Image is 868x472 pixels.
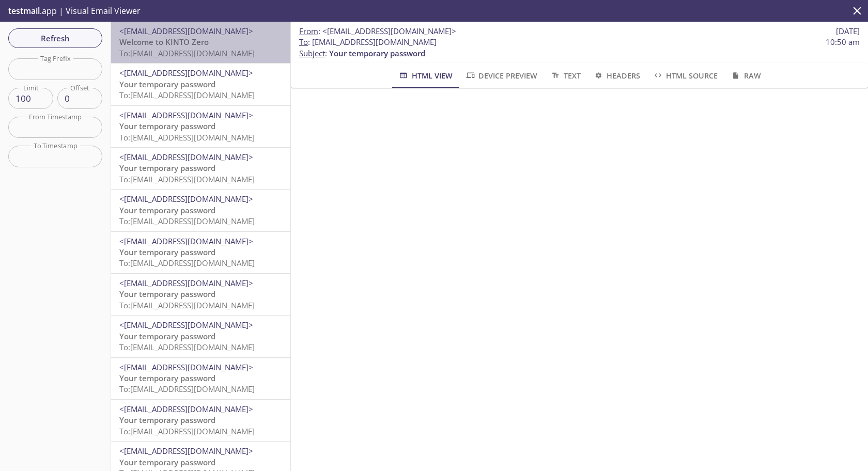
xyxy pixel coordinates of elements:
[653,69,718,82] span: HTML Source
[8,28,102,48] button: Refresh
[119,362,253,372] span: <[EMAIL_ADDRESS][DOMAIN_NAME]>
[119,457,215,467] span: Your temporary password
[730,69,761,82] span: Raw
[465,69,537,82] span: Device Preview
[119,37,209,47] span: Welcome to KINTO Zero
[119,152,253,162] span: <[EMAIL_ADDRESS][DOMAIN_NAME]>
[8,5,40,17] span: testmail
[299,37,308,47] span: To
[119,247,215,257] span: Your temporary password
[111,274,290,315] div: <[EMAIL_ADDRESS][DOMAIN_NAME]>Your temporary passwordTo:[EMAIL_ADDRESS][DOMAIN_NAME]
[119,278,253,288] span: <[EMAIL_ADDRESS][DOMAIN_NAME]>
[119,384,255,394] span: To: [EMAIL_ADDRESS][DOMAIN_NAME]
[119,79,215,89] span: Your temporary password
[593,69,640,82] span: Headers
[299,26,318,36] span: From
[119,48,255,58] span: To: [EMAIL_ADDRESS][DOMAIN_NAME]
[119,331,215,341] span: Your temporary password
[119,174,255,184] span: To: [EMAIL_ADDRESS][DOMAIN_NAME]
[119,90,255,100] span: To: [EMAIL_ADDRESS][DOMAIN_NAME]
[111,400,290,441] div: <[EMAIL_ADDRESS][DOMAIN_NAME]>Your temporary passwordTo:[EMAIL_ADDRESS][DOMAIN_NAME]
[111,358,290,399] div: <[EMAIL_ADDRESS][DOMAIN_NAME]>Your temporary passwordTo:[EMAIL_ADDRESS][DOMAIN_NAME]
[836,26,860,37] span: [DATE]
[329,48,425,58] span: Your temporary password
[119,194,253,204] span: <[EMAIL_ADDRESS][DOMAIN_NAME]>
[299,48,325,58] span: Subject
[119,132,255,143] span: To: [EMAIL_ADDRESS][DOMAIN_NAME]
[119,216,255,226] span: To: [EMAIL_ADDRESS][DOMAIN_NAME]
[826,37,860,48] span: 10:50 am
[119,446,253,456] span: <[EMAIL_ADDRESS][DOMAIN_NAME]>
[119,373,215,383] span: Your temporary password
[111,22,290,63] div: <[EMAIL_ADDRESS][DOMAIN_NAME]>Welcome to KINTO ZeroTo:[EMAIL_ADDRESS][DOMAIN_NAME]
[111,316,290,357] div: <[EMAIL_ADDRESS][DOMAIN_NAME]>Your temporary passwordTo:[EMAIL_ADDRESS][DOMAIN_NAME]
[119,121,215,131] span: Your temporary password
[119,258,255,268] span: To: [EMAIL_ADDRESS][DOMAIN_NAME]
[111,190,290,231] div: <[EMAIL_ADDRESS][DOMAIN_NAME]>Your temporary passwordTo:[EMAIL_ADDRESS][DOMAIN_NAME]
[299,37,437,48] span: : [EMAIL_ADDRESS][DOMAIN_NAME]
[119,415,215,425] span: Your temporary password
[111,148,290,189] div: <[EMAIL_ADDRESS][DOMAIN_NAME]>Your temporary passwordTo:[EMAIL_ADDRESS][DOMAIN_NAME]
[111,106,290,147] div: <[EMAIL_ADDRESS][DOMAIN_NAME]>Your temporary passwordTo:[EMAIL_ADDRESS][DOMAIN_NAME]
[299,26,456,37] span: :
[322,26,456,36] span: <[EMAIL_ADDRESS][DOMAIN_NAME]>
[119,342,255,352] span: To: [EMAIL_ADDRESS][DOMAIN_NAME]
[119,163,215,173] span: Your temporary password
[119,68,253,78] span: <[EMAIL_ADDRESS][DOMAIN_NAME]>
[550,69,580,82] span: Text
[398,69,452,82] span: HTML View
[119,300,255,310] span: To: [EMAIL_ADDRESS][DOMAIN_NAME]
[299,37,860,59] p: :
[119,110,253,120] span: <[EMAIL_ADDRESS][DOMAIN_NAME]>
[119,26,253,36] span: <[EMAIL_ADDRESS][DOMAIN_NAME]>
[119,236,253,246] span: <[EMAIL_ADDRESS][DOMAIN_NAME]>
[119,426,255,436] span: To: [EMAIL_ADDRESS][DOMAIN_NAME]
[111,64,290,105] div: <[EMAIL_ADDRESS][DOMAIN_NAME]>Your temporary passwordTo:[EMAIL_ADDRESS][DOMAIN_NAME]
[119,289,215,299] span: Your temporary password
[17,32,94,45] span: Refresh
[119,404,253,414] span: <[EMAIL_ADDRESS][DOMAIN_NAME]>
[119,205,215,215] span: Your temporary password
[119,320,253,330] span: <[EMAIL_ADDRESS][DOMAIN_NAME]>
[111,232,290,273] div: <[EMAIL_ADDRESS][DOMAIN_NAME]>Your temporary passwordTo:[EMAIL_ADDRESS][DOMAIN_NAME]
